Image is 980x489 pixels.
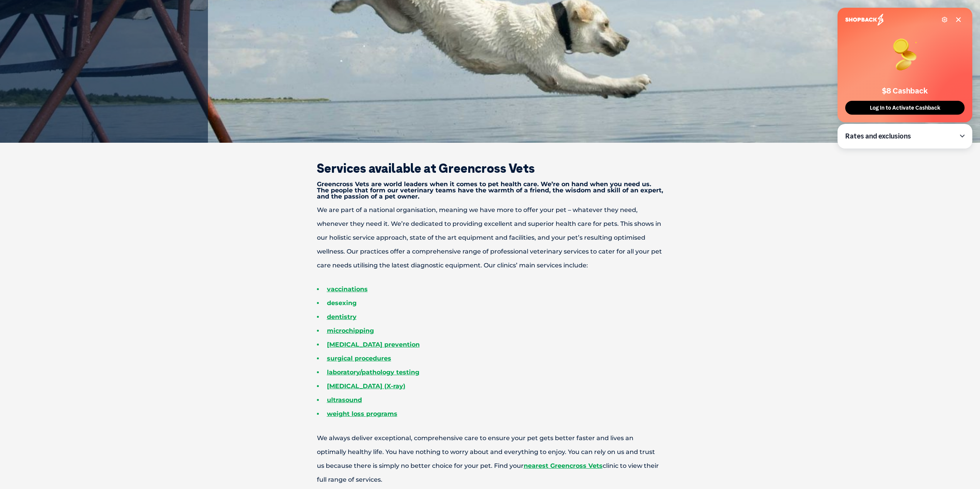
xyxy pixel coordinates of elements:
a: [MEDICAL_DATA] prevention [327,341,420,348]
a: weight loss programs [327,410,397,417]
a: [MEDICAL_DATA] (X-ray) [327,382,405,390]
a: dentistry [327,313,357,320]
a: laboratory/pathology testing [327,369,419,376]
p: We are part of a national organisation, meaning we have more to offer your pet – whatever they ne... [290,203,690,272]
a: surgical procedures [327,355,391,362]
a: microchipping [327,327,374,334]
a: ultrasound [327,396,362,404]
a: desexing [327,299,357,307]
strong: Greencross Vets are world leaders when it comes to pet health care. We’re on hand when you need u... [317,180,663,200]
a: nearest Greencross Vets [524,462,603,469]
p: We always deliver exceptional, comprehensive care to ensure your pet gets better faster and lives... [290,431,690,487]
h2: Services available at Greencross Vets [290,162,690,174]
a: vaccinations [327,285,368,293]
